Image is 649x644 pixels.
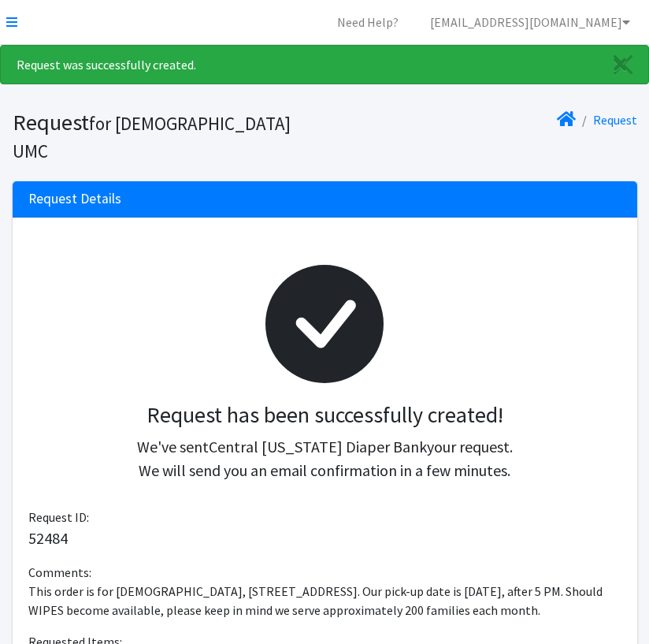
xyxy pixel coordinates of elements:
[28,582,621,620] p: This order is for [DEMOGRAPHIC_DATA], [STREET_ADDRESS]. Our pick-up date is [DATE], after 5 PM. S...
[28,191,121,207] h3: Request Details
[41,435,609,482] p: We've sent your request. We will send you an email confirmation in a few minutes.
[324,6,411,38] a: Need Help?
[28,527,621,550] p: 52484
[28,509,89,525] span: Request ID:
[598,46,648,84] a: Close
[13,112,291,162] small: for [DEMOGRAPHIC_DATA] UMC
[13,109,319,163] h1: Request
[417,6,643,38] a: [EMAIL_ADDRESS][DOMAIN_NAME]
[28,564,91,580] span: Comments:
[209,437,427,456] span: Central [US_STATE] Diaper Bank
[41,402,609,429] h3: Request has been successfully created!
[593,112,637,128] a: Request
